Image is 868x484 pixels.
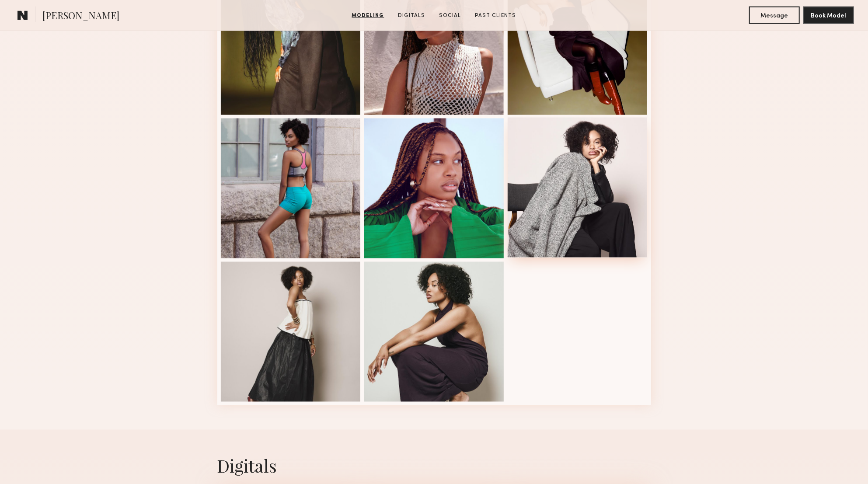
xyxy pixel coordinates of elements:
[749,7,800,24] button: Message
[395,12,429,20] a: Digitals
[349,12,388,20] a: Modeling
[472,12,520,20] a: Past Clients
[803,11,854,19] a: Book Model
[42,9,119,24] span: [PERSON_NAME]
[803,7,854,24] button: Book Model
[217,454,651,477] div: Digitals
[436,12,465,20] a: Social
